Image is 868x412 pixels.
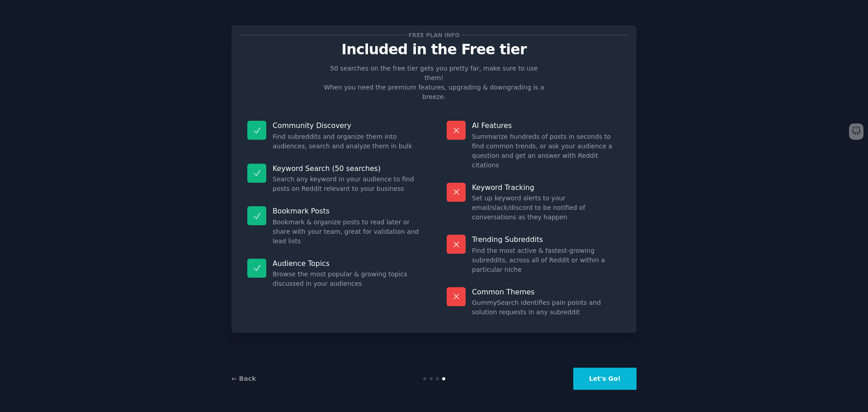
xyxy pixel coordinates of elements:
[273,218,421,246] dd: Bookmark & organize posts to read later or share with your team, great for validation and lead lists
[407,30,461,40] span: Free plan info
[320,64,548,102] p: 50 searches on the free tier gets you pretty far, make sure to use them! When you need the premiu...
[472,246,621,275] dd: Find the most active & fastest-growing subreddits, across all of Reddit or within a particular niche
[241,42,627,57] p: Included in the Free tier
[472,287,621,297] p: Common Themes
[472,183,621,192] p: Keyword Tracking
[472,298,621,317] dd: GummySearch identifies pain points and solution requests in any subreddit
[273,121,421,130] p: Community Discovery
[472,132,621,170] dd: Summarize hundreds of posts in seconds to find common trends, or ask your audience a question and...
[472,194,621,222] dd: Set up keyword alerts to your email/slack/discord to be notified of conversations as they happen
[472,121,621,130] p: AI Features
[273,164,421,173] p: Keyword Search (50 searches)
[472,235,621,244] p: Trending Subreddits
[273,132,421,151] dd: Find subreddits and organize them into audiences, search and analyze them in bulk
[273,175,421,194] dd: Search any keyword in your audience to find posts on Reddit relevant to your business
[273,270,421,289] dd: Browse the most popular & growing topics discussed in your audiences
[573,368,637,390] button: Let's Go!
[273,206,421,216] p: Bookmark Posts
[231,375,256,382] a: ← Back
[273,259,421,268] p: Audience Topics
